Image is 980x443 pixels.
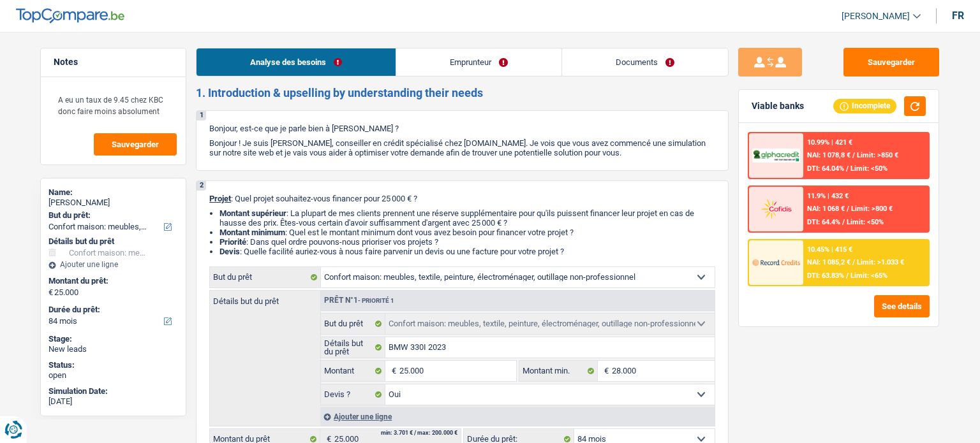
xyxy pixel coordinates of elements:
[752,101,804,112] div: Viable banks
[850,164,887,173] span: Limit: <50%
[219,237,246,247] strong: Priorité
[752,197,799,221] img: Cofidis
[519,361,597,381] label: Montant min.
[842,11,910,22] span: [PERSON_NAME]
[48,236,178,247] div: Détails but du prêt
[396,48,561,76] a: Emprunteur
[843,48,939,76] button: Sauvegarder
[196,86,729,100] h2: 1. Introduction & upselling by understanding their needs
[48,210,175,221] label: But du prêt:
[219,247,240,256] span: Devis
[94,133,177,156] button: Sauvegarder
[833,99,896,113] div: Incomplete
[112,140,159,149] span: Sauvegarder
[209,194,715,203] p: : Quel projet souhaitez-vous financer pour 25 000 € ?
[857,258,904,266] span: Limit: >1.033 €
[874,295,930,317] button: See details
[807,272,844,280] span: DTI: 63.83%
[209,124,715,133] p: Bonjour, est-ce que je parle bien à [PERSON_NAME] ?
[807,164,844,173] span: DTI: 64.04%
[48,276,175,286] label: Montant du prêt:
[846,164,849,173] span: /
[48,360,178,370] div: Status:
[48,260,178,269] div: Ajouter une ligne
[321,384,385,405] label: Devis ?
[807,151,850,159] span: NAI: 1 078,8 €
[807,245,852,254] div: 10.45% | 415 €
[850,272,887,280] span: Limit: <65%
[219,208,715,228] li: : La plupart de mes clients prennent une réserve supplémentaire pour qu'ils puissent financer leu...
[598,361,612,381] span: €
[219,228,715,237] li: : Quel est le montant minimum dont vous avez besoin pour financer votre projet ?
[807,258,850,266] span: NAI: 1 085,2 €
[807,138,852,147] div: 10.99% | 421 €
[219,228,285,237] strong: Montant minimum
[847,218,884,226] span: Limit: <50%
[320,407,715,426] div: Ajouter une ligne
[847,205,849,213] span: /
[807,192,849,200] div: 11.9% | 432 €
[952,10,964,22] div: fr
[48,396,178,407] div: [DATE]
[321,296,397,305] div: Prêt n°1
[321,361,385,381] label: Montant
[48,305,175,315] label: Durée du prêt:
[54,57,173,68] h5: Notes
[807,218,840,226] span: DTI: 64.4%
[321,314,385,334] label: But du prêt
[197,111,206,120] div: 1
[48,187,178,198] div: Name:
[846,272,849,280] span: /
[562,48,728,76] a: Documents
[210,291,320,305] label: Détails but du prêt
[197,48,396,76] a: Analyse des besoins
[752,251,799,274] img: Record Credits
[358,297,394,304] span: - Priorité 1
[752,149,799,163] img: AlphaCredit
[219,208,286,218] strong: Montant supérieur
[219,237,715,247] li: : Dans quel ordre pouvons-nous prioriser vos projets ?
[197,181,206,191] div: 2
[807,205,845,213] span: NAI: 1 068 €
[321,337,385,358] label: Détails but du prêt
[385,361,399,381] span: €
[48,198,178,208] div: [PERSON_NAME]
[381,430,457,436] div: min: 3.701 € / max: 200.000 €
[48,334,178,344] div: Stage:
[842,218,845,226] span: /
[851,205,893,213] span: Limit: >800 €
[209,138,715,157] p: Bonjour ! Je suis [PERSON_NAME], conseiller en crédit spécialisé chez [DOMAIN_NAME]. Je vois que ...
[210,267,321,287] label: But du prêt
[831,6,921,27] a: [PERSON_NAME]
[16,8,124,24] img: TopCompare Logo
[48,370,178,381] div: open
[852,258,855,266] span: /
[209,194,231,203] span: Projet
[48,386,178,396] div: Simulation Date:
[852,151,855,159] span: /
[857,151,898,159] span: Limit: >850 €
[48,287,53,298] span: €
[48,344,178,354] div: New leads
[219,247,715,256] li: : Quelle facilité auriez-vous à nous faire parvenir un devis ou une facture pour votre projet ?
